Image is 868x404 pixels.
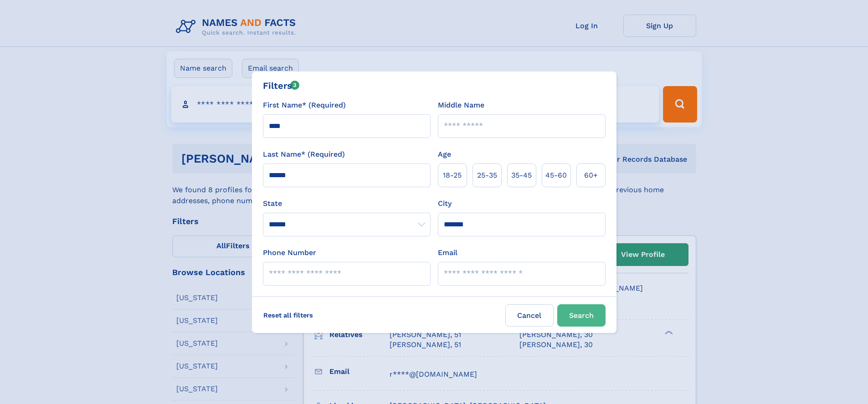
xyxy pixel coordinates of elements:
label: State [263,198,431,209]
span: 45‑60 [545,170,567,181]
label: Reset all filters [257,304,319,326]
label: Age [438,149,451,160]
label: Email [438,247,457,258]
label: First Name* (Required) [263,100,346,111]
span: 25‑35 [477,170,497,181]
span: 35‑45 [511,170,532,181]
label: Cancel [505,304,554,327]
label: Last Name* (Required) [263,149,345,160]
span: 18‑25 [443,170,462,181]
div: Filters [263,79,300,92]
button: Search [557,304,606,327]
label: Phone Number [263,247,316,258]
label: Middle Name [438,100,484,111]
span: 60+ [584,170,598,181]
label: City [438,198,452,209]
